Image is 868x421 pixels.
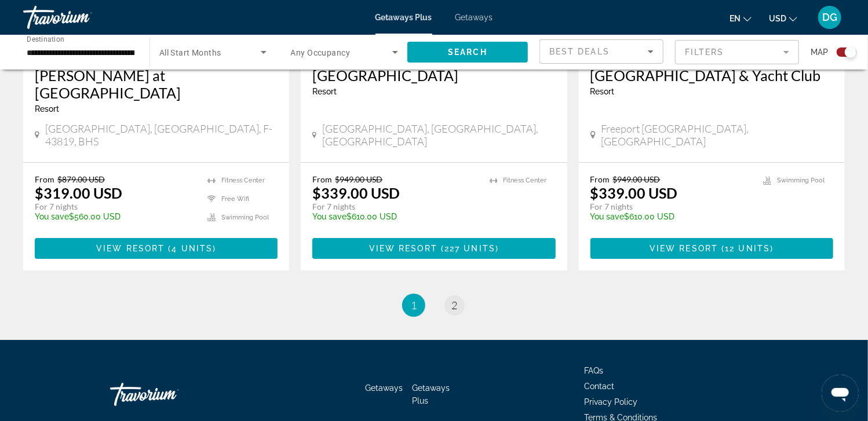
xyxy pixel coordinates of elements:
[323,122,556,148] span: [GEOGRAPHIC_DATA], [GEOGRAPHIC_DATA], [GEOGRAPHIC_DATA]
[769,10,797,27] button: Change currency
[590,184,678,202] p: $339.00 USD
[35,67,278,101] a: [PERSON_NAME] at [GEOGRAPHIC_DATA]
[312,184,400,202] p: $339.00 USD
[730,10,752,27] button: Change language
[650,244,718,253] span: View Resort
[35,212,69,221] span: You save
[312,202,477,212] p: For 7 nights
[221,195,249,203] span: Free Wifi
[23,294,845,317] nav: Pagination
[312,238,555,259] button: View Resort(227 units)
[35,238,278,259] button: View Resort(4 units)
[35,184,122,202] p: $319.00 USD
[221,214,269,221] span: Swimming Pool
[769,14,786,23] span: USD
[110,377,226,412] a: Travorium
[455,13,493,22] a: Getaways
[777,177,825,184] span: Swimming Pool
[590,212,752,221] p: $610.00 USD
[590,87,615,96] span: Resort
[159,48,221,57] span: All Start Months
[448,47,487,57] span: Search
[718,244,774,253] span: ( )
[312,87,337,96] span: Resort
[590,212,625,221] span: You save
[504,177,547,184] span: Fitness Center
[45,122,278,148] span: [GEOGRAPHIC_DATA], [GEOGRAPHIC_DATA], F-43819, BHS
[411,299,417,312] span: 1
[23,2,139,32] a: Travorium
[613,174,661,184] span: $949.00 USD
[221,177,265,184] span: Fitness Center
[291,48,351,57] span: Any Occupancy
[822,375,859,412] iframe: Button to launch messaging window
[35,202,196,212] p: For 7 nights
[590,67,833,84] a: [GEOGRAPHIC_DATA] & Yacht Club
[590,174,610,184] span: From
[584,382,614,391] a: Contact
[57,174,105,184] span: $879.00 USD
[549,47,610,56] span: Best Deals
[96,244,165,253] span: View Resort
[375,13,432,22] a: Getaways Plus
[444,244,495,253] span: 227 units
[584,397,637,407] a: Privacy Policy
[369,244,437,253] span: View Resort
[312,67,555,84] a: [GEOGRAPHIC_DATA]
[35,212,196,221] p: $560.00 USD
[165,244,216,253] span: ( )
[312,212,477,221] p: $610.00 USD
[335,174,382,184] span: $949.00 USD
[35,104,59,114] span: Resort
[451,299,457,312] span: 2
[366,383,403,393] a: Getaways
[590,202,752,212] p: For 7 nights
[312,212,347,221] span: You save
[730,14,741,23] span: en
[172,244,213,253] span: 4 units
[413,383,450,405] a: Getaways Plus
[437,244,499,253] span: ( )
[811,44,828,60] span: Map
[601,122,833,148] span: Freeport [GEOGRAPHIC_DATA], [GEOGRAPHIC_DATA]
[822,12,837,23] span: DG
[815,5,845,30] button: User Menu
[584,366,603,375] a: FAQs
[549,45,654,58] mat-select: Sort by
[27,35,64,43] span: Destination
[590,238,833,259] button: View Resort(12 units)
[725,244,771,253] span: 12 units
[407,42,528,63] button: Search
[675,39,799,65] button: Filter
[312,174,332,184] span: From
[35,174,54,184] span: From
